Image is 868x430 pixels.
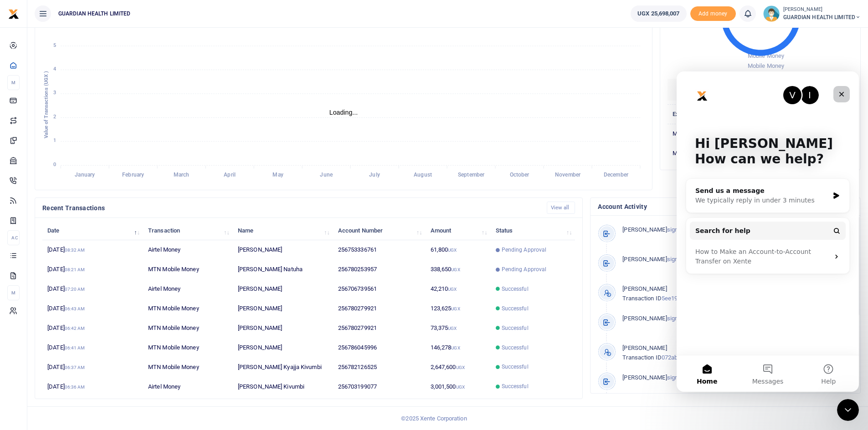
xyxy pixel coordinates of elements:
[425,319,490,338] td: 73,375
[333,377,426,396] td: 256703199077
[510,172,530,178] tspan: October
[425,377,490,396] td: 3,001,500
[502,344,529,352] span: Successful
[65,287,85,292] small: 07:20 AM
[622,255,795,264] p: signed-in
[425,240,490,260] td: 61,800
[622,344,795,363] p: 072ab0b4-08d9-4c18-20f2-08ddeeff5af9
[414,172,432,178] tspan: August
[53,138,56,144] tspan: 1
[42,319,143,338] td: [DATE]
[425,279,490,299] td: 42,210
[425,260,490,279] td: 338,650
[42,357,143,377] td: [DATE]
[547,202,575,214] a: View all
[65,384,85,390] small: 06:36 AM
[425,299,490,319] td: 123,625
[451,345,460,350] small: UGX
[42,203,539,213] h4: Recent Transactions
[555,172,581,178] tspan: November
[224,172,235,178] tspan: April
[448,326,457,331] small: UGX
[75,172,95,178] tspan: January
[122,172,144,178] tspan: February
[174,172,190,178] tspan: March
[502,246,547,254] span: Pending Approval
[763,5,861,22] a: profile-user [PERSON_NAME] GUARDIAN HEALTH LIMITED
[53,114,56,120] tspan: 2
[622,285,667,292] span: [PERSON_NAME]
[451,267,460,272] small: UGX
[42,338,143,358] td: [DATE]
[502,265,547,273] span: Pending Approval
[42,240,143,260] td: [DATE]
[622,344,667,351] span: [PERSON_NAME]
[42,260,143,279] td: [DATE]
[502,304,529,313] span: Successful
[668,143,746,162] td: Mobile Money
[233,260,333,279] td: [PERSON_NAME] Natuha
[448,287,457,292] small: UGX
[42,221,143,240] th: Date: activate to sort column descending
[65,267,85,272] small: 08:21 AM
[42,279,143,299] td: [DATE]
[233,338,333,358] td: [PERSON_NAME]
[320,172,333,178] tspan: June
[53,162,56,167] tspan: 0
[42,299,143,319] td: [DATE]
[143,338,233,358] td: MTN Mobile Money
[668,124,746,143] td: Mobile Money
[748,52,784,59] span: Mobile Money
[690,6,736,21] li: Toup your wallet
[456,365,465,370] small: UGX
[690,6,736,21] span: Add money
[637,9,679,18] span: UGX 25,698,007
[763,5,780,22] img: profile-user
[622,284,795,304] p: 5ee1925d-4ade-4a6b-20f5-08ddeeff5af9
[7,75,20,90] li: M
[143,221,233,240] th: Transaction: activate to sort column ascending
[748,62,784,69] span: Mobile Money
[143,240,233,260] td: Airtel Money
[333,260,426,279] td: 256780253957
[53,90,56,96] tspan: 3
[456,384,465,390] small: UGX
[233,299,333,319] td: [PERSON_NAME]
[677,71,859,392] iframe: Intercom live chat
[333,338,426,358] td: 256786045996
[502,363,529,371] span: Successful
[622,373,795,383] p: signed-in
[8,10,19,17] a: logo-small logo-large logo-large
[233,357,333,377] td: [PERSON_NAME] Kyajja Kivumbi
[622,256,667,263] span: [PERSON_NAME]
[233,319,333,338] td: [PERSON_NAME]
[65,248,85,253] small: 08:32 AM
[233,240,333,260] td: [PERSON_NAME]
[333,221,426,240] th: Account Number: activate to sort column ascending
[622,314,795,324] p: signed-in
[631,5,686,22] a: UGX 25,698,007
[425,338,490,358] td: 146,278
[837,399,859,421] iframe: Intercom live chat
[233,377,333,396] td: [PERSON_NAME] Kivumbi
[143,319,233,338] td: MTN Mobile Money
[143,299,233,319] td: MTN Mobile Money
[143,377,233,396] td: Airtel Money
[8,9,19,20] img: logo-small
[333,357,426,377] td: 256782126525
[43,71,49,139] text: Value of Transactions (UGX )
[668,79,853,101] h6: [DATE] to [DATE]
[490,221,575,240] th: Status: activate to sort column ascending
[458,172,485,178] tspan: September
[333,240,426,260] td: 256753336761
[690,10,736,16] a: Add money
